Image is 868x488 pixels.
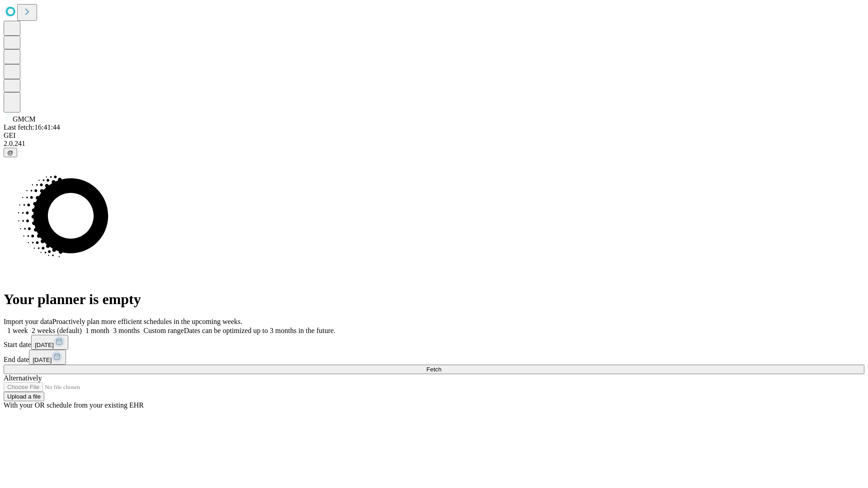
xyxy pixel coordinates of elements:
[4,148,17,157] button: @
[143,327,184,334] span: Custom range
[4,350,864,365] div: End date
[426,366,441,373] span: Fetch
[32,327,82,334] span: 2 weeks (default)
[4,335,864,350] div: Start date
[7,327,28,334] span: 1 week
[4,374,42,382] span: Alternatively
[4,123,60,131] span: Last fetch: 16:41:44
[4,318,52,325] span: Import your data
[85,327,109,334] span: 1 month
[4,365,864,374] button: Fetch
[4,401,144,409] span: With your OR schedule from your existing EHR
[31,335,68,350] button: [DATE]
[29,350,66,365] button: [DATE]
[4,131,864,140] div: GEI
[113,327,140,334] span: 3 months
[35,342,54,348] span: [DATE]
[52,318,242,325] span: Proactively plan more efficient schedules in the upcoming weeks.
[33,357,52,363] span: [DATE]
[7,149,14,156] span: @
[4,392,44,401] button: Upload a file
[4,140,864,148] div: 2.0.241
[13,115,36,123] span: GMCM
[184,327,335,334] span: Dates can be optimized up to 3 months in the future.
[4,291,864,308] h1: Your planner is empty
